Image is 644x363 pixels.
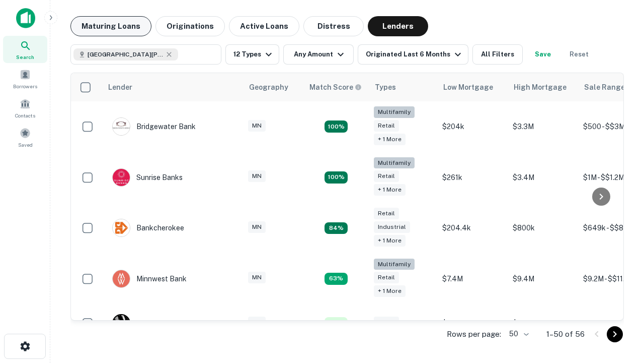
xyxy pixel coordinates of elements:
[374,208,399,219] div: Retail
[3,36,47,63] a: Search
[437,152,508,203] td: $261k
[113,169,130,186] img: picture
[508,101,578,152] td: $3.3M
[309,82,362,93] div: Capitalize uses an advanced AI algorithm to match your search with the best lender. The match sco...
[3,65,47,92] a: Borrowers
[113,219,130,236] img: picture
[16,8,35,28] img: capitalize-icon.png
[3,124,47,151] a: Saved
[374,235,406,247] div: + 1 more
[225,44,279,65] button: 12 Types
[369,73,437,101] th: Types
[325,120,348,133] div: Matching Properties: 17, hasApolloMatch: undefined
[112,168,183,187] div: Sunrise Banks
[88,50,163,59] span: [GEOGRAPHIC_DATA][PERSON_NAME], [GEOGRAPHIC_DATA], [GEOGRAPHIC_DATA]
[508,304,578,342] td: $25k
[112,219,184,237] div: Bankcherokee
[508,203,578,254] td: $800k
[3,94,47,122] a: Contacts
[112,314,195,332] div: [PERSON_NAME]
[112,270,187,288] div: Minnwest Bank
[563,44,595,65] button: Reset
[437,203,508,254] td: $204.4k
[437,73,508,101] th: Low Mortgage
[113,270,130,287] img: picture
[437,304,508,342] td: $25k
[248,317,266,328] div: MN
[374,259,415,270] div: Multifamily
[368,16,428,36] button: Lenders
[249,81,288,93] div: Geography
[374,170,399,182] div: Retail
[309,82,360,93] h6: Match Score
[527,44,559,65] button: Save your search to get updates of matches that match your search criteria.
[374,285,406,297] div: + 1 more
[13,82,37,90] span: Borrowers
[18,141,33,149] span: Saved
[108,81,132,93] div: Lender
[375,81,396,93] div: Types
[472,44,523,65] button: All Filters
[374,184,406,196] div: + 1 more
[374,221,410,233] div: Industrial
[374,106,415,118] div: Multifamily
[248,272,266,283] div: MN
[508,73,578,101] th: High Mortgage
[303,73,369,101] th: Capitalize uses an advanced AI algorithm to match your search with the best lender. The match sco...
[374,272,399,283] div: Retail
[374,317,399,328] div: Retail
[325,317,348,329] div: Matching Properties: 5, hasApolloMatch: undefined
[584,81,625,93] div: Sale Range
[112,117,196,136] div: Bridgewater Bank
[607,326,623,342] button: Go to next page
[447,328,501,340] p: Rows per page:
[366,48,464,60] div: Originated Last 6 Months
[113,118,130,135] img: picture
[546,328,585,340] p: 1–50 of 56
[102,73,243,101] th: Lender
[70,16,151,36] button: Maturing Loans
[325,273,348,285] div: Matching Properties: 6, hasApolloMatch: undefined
[243,73,303,101] th: Geography
[508,152,578,203] td: $3.4M
[374,157,415,169] div: Multifamily
[508,254,578,305] td: $9.4M
[374,120,399,132] div: Retail
[358,44,468,65] button: Originated Last 6 Months
[16,53,34,61] span: Search
[374,134,406,145] div: + 1 more
[248,170,266,182] div: MN
[437,254,508,305] td: $7.4M
[283,44,354,65] button: Any Amount
[116,318,127,329] p: G H
[443,81,493,93] div: Low Mortgage
[514,81,567,93] div: High Mortgage
[248,120,266,132] div: MN
[155,16,225,36] button: Originations
[505,327,530,341] div: 50
[325,171,348,184] div: Matching Properties: 11, hasApolloMatch: undefined
[437,101,508,152] td: $204k
[229,16,299,36] button: Active Loans
[15,111,35,119] span: Contacts
[594,250,644,298] iframe: Chat Widget
[303,16,364,36] button: Distress
[248,221,266,233] div: MN
[325,222,348,234] div: Matching Properties: 8, hasApolloMatch: undefined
